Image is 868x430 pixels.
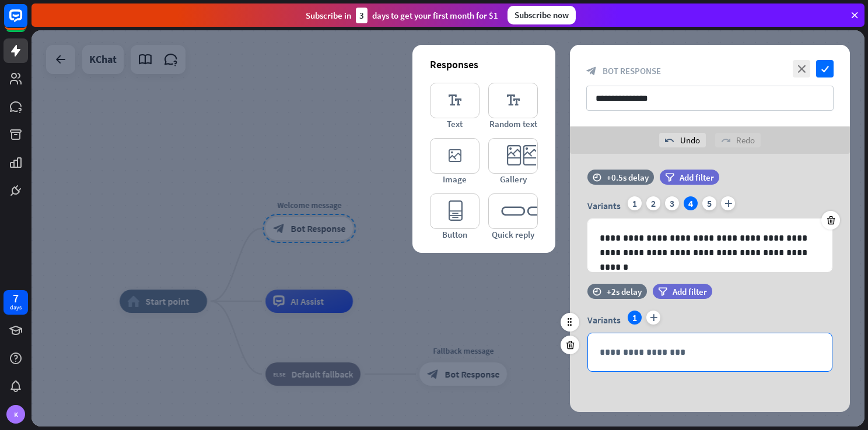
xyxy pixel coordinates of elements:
i: undo [665,136,674,145]
div: +0.5s delay [607,172,649,183]
i: time [593,287,601,295]
div: K [6,405,25,424]
i: close [793,60,810,77]
span: Bot Response [603,65,661,76]
div: Undo [659,133,706,147]
div: 1 [628,311,642,325]
i: plus [646,311,660,325]
i: redo [721,136,730,145]
i: filter [665,173,674,182]
i: time [593,173,601,181]
span: Variants [587,200,621,212]
a: 7 days [3,290,28,315]
div: Subscribe now [508,6,576,24]
div: Redo [715,133,761,147]
i: block_bot_response [586,66,597,76]
div: 5 [702,196,716,210]
div: 2 [646,196,660,210]
div: 3 [356,8,367,23]
div: 3 [665,196,679,210]
div: Subscribe in days to get your first month for $1 [306,8,498,23]
span: Variants [587,314,621,326]
i: plus [721,196,735,210]
div: +2s delay [607,286,642,297]
span: Add filter [673,286,707,297]
i: filter [658,287,667,296]
i: check [816,60,834,77]
span: Add filter [680,172,714,183]
button: Open LiveChat chat widget [9,5,44,40]
div: days [10,304,22,312]
div: 7 [13,293,19,304]
div: 4 [684,196,698,210]
div: 1 [628,196,642,210]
